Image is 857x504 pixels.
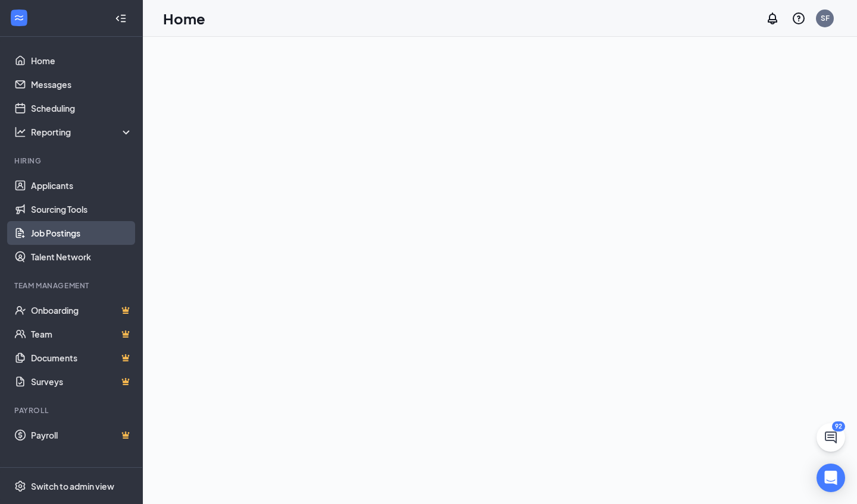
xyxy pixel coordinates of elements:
svg: Analysis [14,126,26,138]
svg: Collapse [115,12,127,24]
a: Home [31,49,133,73]
button: ChatActive [817,423,845,452]
a: Sourcing Tools [31,197,133,221]
div: Team Management [14,281,130,291]
svg: QuestionInfo [792,11,806,26]
div: Open Intercom Messenger [817,464,845,492]
a: DocumentsCrown [31,346,133,370]
a: OnboardingCrown [31,298,133,322]
h1: Home [163,8,205,29]
a: Talent Network [31,245,133,269]
a: SurveysCrown [31,370,133,393]
div: Payroll [14,405,130,415]
svg: Notifications [765,11,780,26]
a: TeamCrown [31,322,133,346]
a: Messages [31,73,133,96]
svg: Settings [14,480,26,492]
div: SF [821,13,830,23]
svg: WorkstreamLogo [13,12,25,24]
a: Applicants [31,174,133,197]
div: Switch to admin view [31,480,114,492]
a: Job Postings [31,221,133,245]
a: PayrollCrown [31,423,133,447]
div: 92 [832,421,845,431]
svg: ChatActive [824,430,838,445]
div: Hiring [14,156,130,166]
div: Reporting [31,126,133,138]
a: Scheduling [31,96,133,120]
